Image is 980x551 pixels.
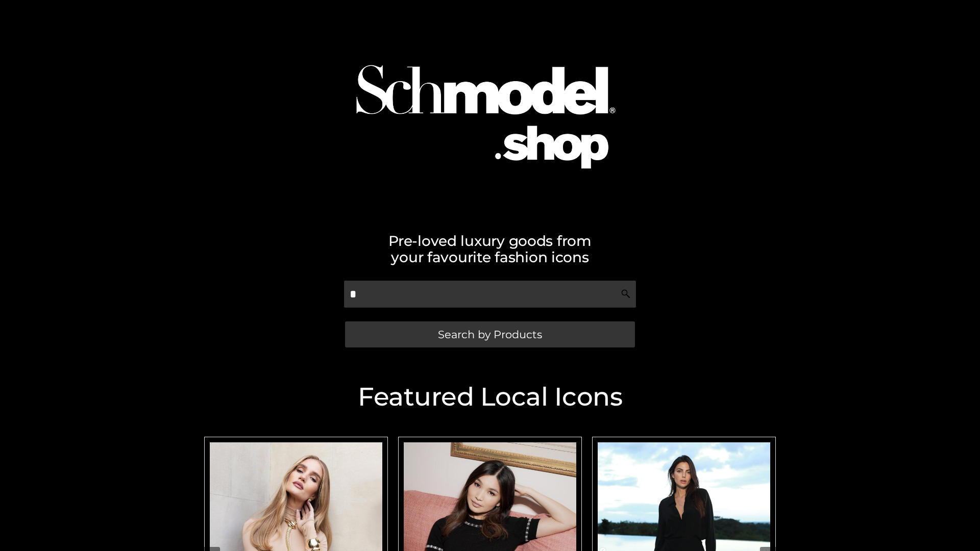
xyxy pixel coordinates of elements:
span: Search by Products [438,329,542,340]
img: Search Icon [621,289,631,299]
h2: Featured Local Icons​ [199,384,781,410]
a: Search by Products [345,321,635,347]
h2: Pre-loved luxury goods from your favourite fashion icons [199,233,781,265]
